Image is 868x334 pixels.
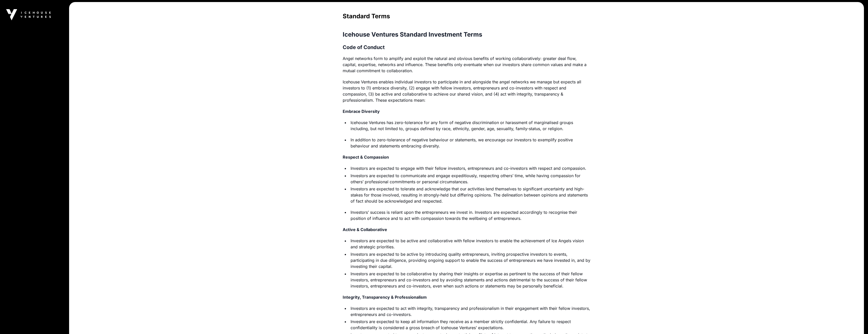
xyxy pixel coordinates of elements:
li: Investors are expected to be active by introducing quality entrepreneurs, inviting prospective in... [349,251,591,269]
li: Investors are expected to engage with their fellow investors, entrepreneurs and co-investors with... [349,165,591,171]
h3: Code of Conduct [343,44,591,51]
h2: Standard Terms [343,12,591,20]
p: Angel networks form to amplify and exploit the natural and obvious benefits of working collaborat... [343,55,591,74]
li: Investors are expected to tolerate and acknowledge that our activities lend themselves to signifi... [349,186,591,204]
strong: Active & Collaborative [343,227,387,232]
p: Icehouse Ventures enables individual investors to participate in and alongside the angel networks... [343,79,591,103]
img: Icehouse Ventures Logo [6,9,51,20]
li: Icehouse Ventures has zero-tolerance for any form of negative discrimination or harassment of mar... [349,119,591,132]
strong: Embrace Diversity [343,109,380,114]
li: Investors are expected to be active and collaborative with fellow investors to enable the achieve... [349,238,591,250]
li: Investors’ success is reliant upon the entrepreneurs we invest in. Investors are expected accordi... [349,209,591,221]
strong: Respect & Compassion [343,155,389,160]
li: In addition to zero-tolerance of negative behaviour or statements, we encourage our investors to ... [349,137,591,149]
h2: Icehouse Ventures Standard Investment Terms [343,31,591,39]
li: Investors are expected to communicate and engage expeditiously, respecting others’ time, while ha... [349,173,591,185]
strong: Integrity, Transparency & Professionalism [343,295,427,300]
li: Investors are expected to be collaborative by sharing their insights or expertise as pertinent to... [349,271,591,289]
li: Investors are expected to keep all information they receive as a member strictly confidential. An... [349,318,591,331]
li: Investors are expected to act with integrity, transparency and professionalism in their engagemen... [349,305,591,317]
